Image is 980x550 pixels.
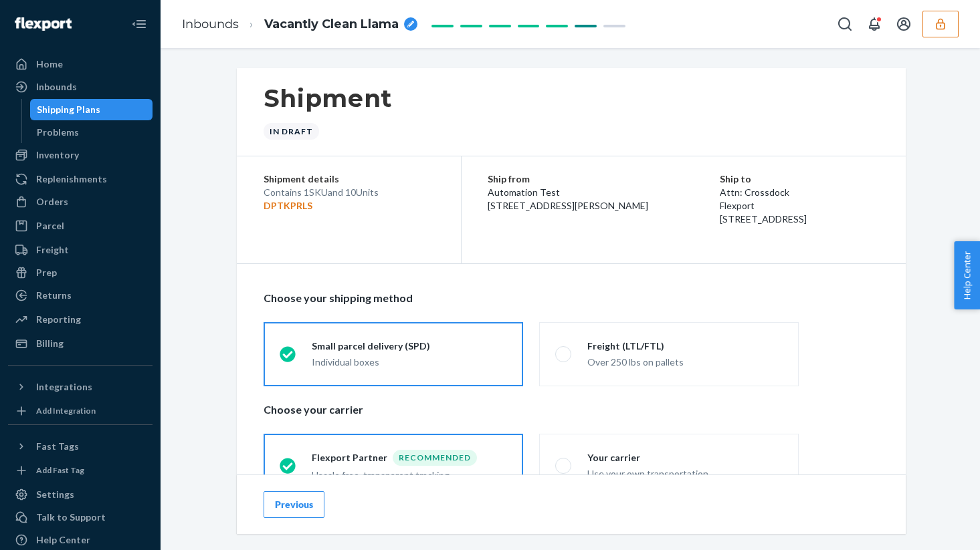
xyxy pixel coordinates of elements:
[8,333,153,354] a: Billing
[171,5,428,44] ol: breadcrumbs
[8,168,153,190] a: Replenishments
[8,76,153,98] a: Inbounds
[720,213,807,225] span: [STREET_ADDRESS]
[264,491,324,518] button: Previous
[488,172,720,186] p: Ship from
[8,309,153,330] a: Reporting
[36,148,79,162] div: Inventory
[264,172,434,186] p: Shipment details
[587,339,783,353] div: Freight (LTL/FTL)
[36,172,107,186] div: Replenishments
[8,239,153,261] a: Freight
[36,219,64,233] div: Parcel
[264,402,879,418] p: Choose your carrier
[264,84,393,112] h1: Shipment
[264,291,879,306] p: Choose your shipping method
[36,488,74,501] div: Settings
[954,241,980,309] button: Help Center
[488,186,648,211] span: Automation Test [STREET_ADDRESS][PERSON_NAME]
[8,191,153,213] a: Orders
[8,215,153,237] a: Parcel
[312,339,507,353] div: Small parcel delivery (SPD)
[264,123,319,140] div: In draft
[36,405,96,416] div: Add Integration
[30,99,153,120] a: Shipping Plans
[264,16,399,33] span: Vacantly Clean Llama
[36,289,72,302] div: Returns
[264,199,434,213] p: DPTKPRLS
[312,356,507,369] div: Individual boxes
[8,144,153,166] a: Inventory
[30,122,153,143] a: Problems
[36,337,64,350] div: Billing
[8,262,153,283] a: Prep
[37,126,79,139] div: Problems
[8,507,153,528] button: Talk to Support
[36,511,106,524] div: Talk to Support
[8,53,153,75] a: Home
[893,510,967,543] iframe: Opens a widget where you can chat to one of our agents
[182,17,239,31] a: Inbounds
[36,313,81,326] div: Reporting
[36,243,69,257] div: Freight
[37,103,100,116] div: Shipping Plans
[36,195,68,209] div: Orders
[36,266,57,279] div: Prep
[312,451,393,464] div: Flexport Partner
[587,467,783,480] div: Use your own transportation
[861,11,888,37] button: Open notifications
[831,11,858,37] button: Open Search Box
[720,172,878,186] p: Ship to
[36,464,84,476] div: Add Fast Tag
[8,285,153,306] a: Returns
[36,57,63,71] div: Home
[15,17,72,31] img: Flexport logo
[720,199,878,213] p: Flexport
[36,440,79,453] div: Fast Tags
[587,451,783,464] div: Your carrier
[36,80,77,94] div: Inbounds
[264,186,434,213] div: Contains 1 SKU and 10 Units
[8,403,153,419] a: Add Integration
[8,436,153,457] button: Fast Tags
[312,468,507,482] div: Hassle free, transparent tracking
[36,380,92,394] div: Integrations
[8,484,153,505] a: Settings
[36,533,90,547] div: Help Center
[890,11,917,37] button: Open account menu
[8,376,153,398] button: Integrations
[720,186,878,199] p: Attn: Crossdock
[393,450,477,466] div: Recommended
[8,462,153,478] a: Add Fast Tag
[587,356,783,369] div: Over 250 lbs on pallets
[126,11,153,37] button: Close Navigation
